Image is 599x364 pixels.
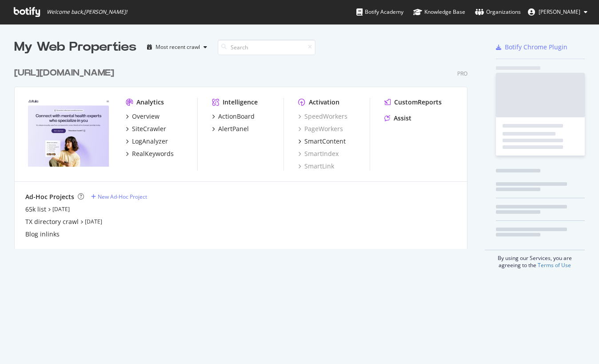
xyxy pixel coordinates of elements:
[394,114,411,123] div: Assist
[136,98,164,107] div: Analytics
[298,149,339,158] a: SmartIndex
[85,218,102,225] a: [DATE]
[309,98,339,107] div: Activation
[384,114,411,123] a: Assist
[14,67,118,80] a: [URL][DOMAIN_NAME]
[356,8,403,16] div: Botify Academy
[298,124,343,133] a: PageWorkers
[91,193,147,200] a: New Ad-Hoc Project
[144,40,211,54] button: Most recent crawl
[475,8,521,16] div: Organizations
[413,8,465,16] div: Knowledge Base
[126,124,166,133] a: SiteCrawler
[98,193,147,200] div: New Ad-Hoc Project
[212,112,255,121] a: ActionBoard
[496,43,567,52] a: Botify Chrome Plugin
[25,192,74,201] div: Ad-Hoc Projects
[132,149,174,158] div: RealKeywords
[126,112,160,121] a: Overview
[25,98,112,167] img: https://www.rula.com/
[212,124,249,133] a: AlertPanel
[14,56,475,249] div: grid
[298,162,334,171] a: SmartLink
[47,8,127,16] span: Welcome back, [PERSON_NAME] !
[218,112,255,121] div: ActionBoard
[132,112,160,121] div: Overview
[223,98,258,107] div: Intelligence
[14,38,136,56] div: My Web Properties
[521,5,595,19] button: [PERSON_NAME]
[218,40,315,55] input: Search
[14,67,114,80] div: [URL][DOMAIN_NAME]
[126,149,174,158] a: RealKeywords
[298,137,346,146] a: SmartContent
[538,261,571,269] a: Terms of Use
[52,205,70,213] a: [DATE]
[457,70,467,77] div: Pro
[298,112,347,121] a: SpeedWorkers
[304,137,346,146] div: SmartContent
[394,98,442,107] div: CustomReports
[539,8,580,16] span: Nick Schurk
[384,98,442,107] a: CustomReports
[25,230,60,239] a: Blog inlinks
[505,43,567,52] div: Botify Chrome Plugin
[485,250,585,269] div: By using our Services, you are agreeing to the
[132,137,168,146] div: LogAnalyzer
[156,44,200,50] div: Most recent crawl
[25,205,46,214] a: 65k list
[132,124,166,133] div: SiteCrawler
[25,217,79,226] a: TX directory crawl
[126,137,168,146] a: LogAnalyzer
[218,124,249,133] div: AlertPanel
